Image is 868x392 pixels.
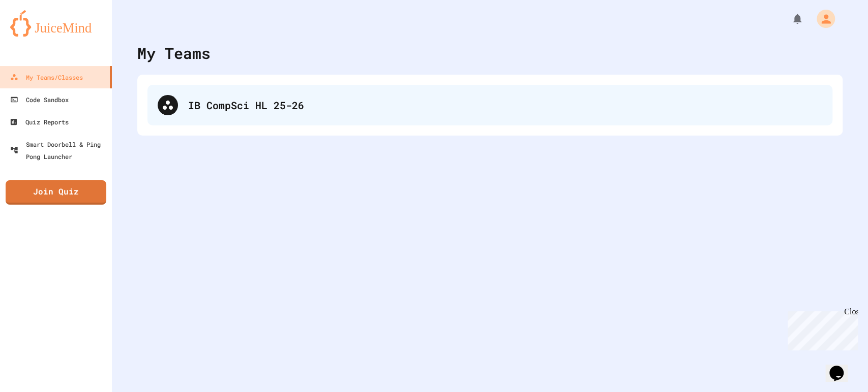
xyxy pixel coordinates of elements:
iframe: chat widget [825,351,858,382]
iframe: chat widget [784,307,858,350]
a: Join Quiz [6,180,106,205]
div: My Teams [137,42,211,64]
div: Quiz Reports [10,116,69,128]
div: My Account [806,7,837,30]
img: logo-orange.svg [10,10,102,37]
div: IB CompSci HL 25-26 [188,97,822,113]
div: Smart Doorbell & Ping Pong Launcher [10,138,108,162]
div: Code Sandbox [10,93,69,106]
div: My Notifications [772,10,806,27]
div: IB CompSci HL 25-26 [147,85,832,125]
div: Chat with us now!Close [4,4,70,64]
div: My Teams/Classes [10,71,83,83]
